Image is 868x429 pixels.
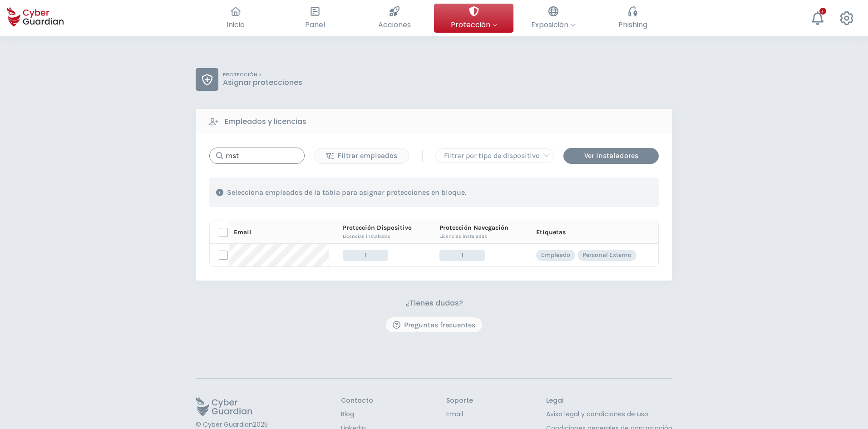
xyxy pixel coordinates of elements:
[275,4,355,33] button: Panel
[563,148,659,164] button: Ver instaladores
[531,19,575,30] span: Exposición
[223,78,302,87] p: Asignar protecciones
[393,320,475,330] div: Preguntas frecuentes
[593,4,672,33] button: Phishing
[819,8,826,15] div: +
[196,421,268,429] p: © Cyber Guardian 2025
[536,228,566,237] p: Etiquetas
[420,149,424,163] span: |
[546,397,672,405] h3: Legal
[451,19,497,30] span: Protección
[378,19,411,30] span: Acciones
[196,4,275,33] button: Inicio
[341,397,373,405] h3: Contacto
[434,4,513,33] button: Protección
[227,188,466,197] p: Selecciona empleados de la tabla para asignar protecciones en bloque.
[385,317,483,333] button: Preguntas frecuentes
[343,232,412,241] p: Licencias instaladas
[405,299,463,308] h3: ¿Tienes dudas?
[343,250,388,261] span: 1
[439,224,508,232] p: Protección Navegación
[570,150,652,161] div: Ver instaladores
[355,4,434,33] button: Acciones
[209,148,305,164] input: Buscar...
[223,72,302,78] p: PROTECCIÓN >
[321,150,402,161] div: Filtrar empleados
[446,409,473,419] a: Email
[446,397,473,405] h3: Soporte
[541,251,570,259] p: Empleado
[341,409,373,419] a: Blog
[305,19,325,30] span: Panel
[227,19,245,30] span: Inicio
[582,251,631,259] p: Personal Externo
[439,232,508,241] p: Licencias instaladas
[618,19,647,30] span: Phishing
[314,148,409,164] button: Filtrar empleados
[225,116,306,127] b: Empleados y licencias
[513,4,593,33] button: Exposición
[343,224,412,232] p: Protección Dispositivo
[439,250,485,261] span: 1
[546,409,672,419] a: Aviso legal y condiciones de uso
[234,228,251,237] p: Email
